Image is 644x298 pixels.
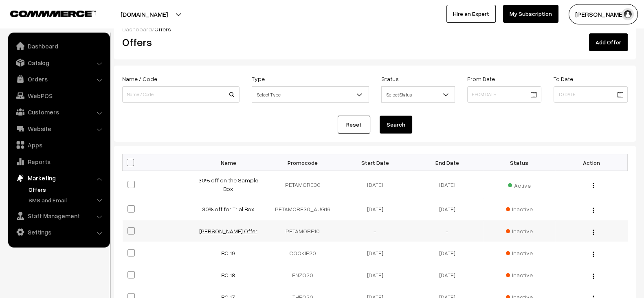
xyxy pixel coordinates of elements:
a: Offers [26,185,107,194]
div: / [122,25,628,33]
td: ENZO20 [267,264,339,286]
span: Select Status [381,86,455,103]
input: From Date [467,86,541,103]
a: Customers [10,105,107,119]
td: [DATE] [411,198,483,220]
a: BC 19 [221,250,235,256]
td: COOKIE20 [267,242,339,264]
th: Action [555,154,627,171]
span: Select Status [382,88,455,102]
th: Start Date [339,154,411,171]
label: Status [381,74,399,83]
td: [DATE] [339,242,411,264]
img: Menu [593,252,594,257]
th: Status [483,154,555,171]
td: - [411,220,483,242]
a: [PERSON_NAME] Offer [199,228,257,234]
a: Dashboard [122,26,152,33]
label: Name / Code [122,74,157,83]
a: Settings [10,225,107,239]
button: Search [380,116,412,134]
td: [DATE] [339,198,411,220]
span: Select Type [252,88,369,102]
td: [DATE] [339,171,411,198]
a: Hire an Expert [446,5,496,23]
label: From Date [467,74,495,83]
a: WebPOS [10,88,107,103]
input: Name / Code [122,86,240,103]
a: Staff Management [10,208,107,223]
span: [DATE] [439,250,455,256]
a: Website [10,121,107,136]
a: Apps [10,138,107,152]
td: [DATE] [411,171,483,198]
input: To Date [554,86,628,103]
a: Marketing [10,171,107,185]
img: Menu [593,208,594,213]
a: Catalog [10,55,107,70]
label: Type [252,74,265,83]
img: user [622,8,634,20]
img: Menu [593,274,594,279]
a: 30% off on the Sample Box [198,177,258,192]
th: Promocode [267,154,339,171]
td: [DATE] [339,264,411,286]
span: Offers [154,26,171,33]
button: [PERSON_NAME] [569,4,638,24]
span: Active [508,179,531,190]
td: PETAMORE10 [267,220,339,242]
td: PETAMORE30_AUG16 [267,198,339,220]
span: Inactive [506,205,533,213]
a: My Subscription [503,5,558,23]
a: BC 18 [221,272,235,278]
span: Inactive [506,249,533,257]
th: Name [195,154,267,171]
a: 30% off for Trial Box [202,206,254,213]
a: Reports [10,154,107,169]
span: [DATE] [439,272,455,278]
td: PETAMORE30 [267,171,339,198]
span: Inactive [506,227,533,235]
a: COMMMERCE [10,8,81,18]
h2: Offers [122,36,283,48]
td: - [339,220,411,242]
button: [DOMAIN_NAME] [92,4,196,24]
img: COMMMERCE [10,11,96,17]
a: Reset [338,116,370,134]
a: Dashboard [10,39,107,53]
th: End Date [411,154,483,171]
img: Menu [593,230,594,235]
img: Menu [593,183,594,188]
span: Select Type [252,86,369,103]
a: Add Offer [589,33,628,51]
span: Inactive [506,271,533,279]
a: SMS and Email [26,196,107,204]
a: Orders [10,72,107,86]
label: To Date [554,74,573,83]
